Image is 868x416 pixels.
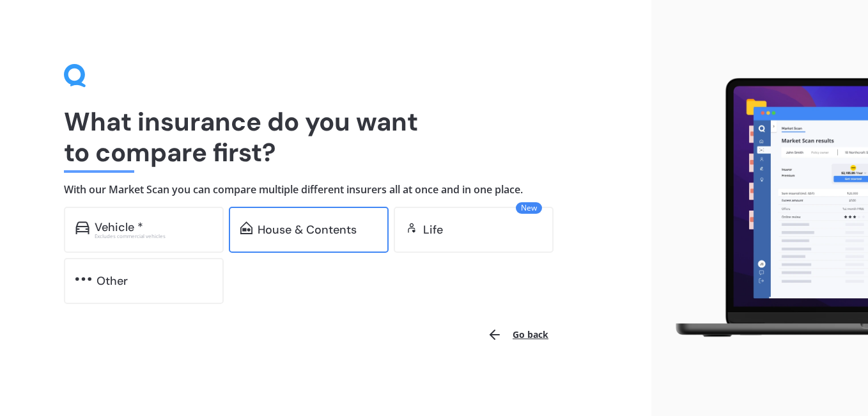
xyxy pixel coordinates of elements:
[64,183,587,196] h4: With our Market Scan you can compare multiple different insurers all at once and in one place.
[64,106,587,168] h1: What insurance do you want to compare first?
[75,221,89,234] img: car.f15378c7a67c060ca3f3.svg
[75,273,91,285] img: other.81dba5aafe580aa69f38.svg
[516,202,542,214] span: New
[405,221,418,234] img: life.f720d6a2d7cdcd3ad642.svg
[95,221,143,234] div: Vehicle *
[97,275,128,287] div: Other
[479,319,556,350] button: Go back
[240,221,252,234] img: home-and-contents.b802091223b8502ef2dd.svg
[95,234,212,239] div: Excludes commercial vehicles
[423,223,443,236] div: Life
[258,223,357,236] div: House & Contents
